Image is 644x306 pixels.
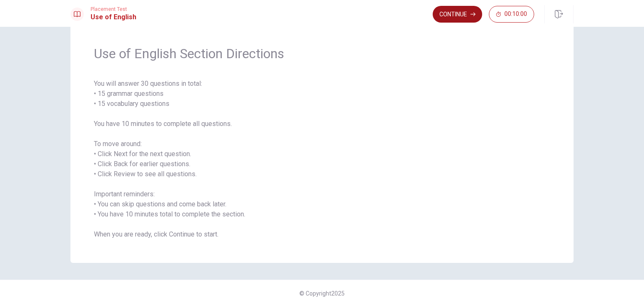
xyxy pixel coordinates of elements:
button: Continue [433,6,482,23]
span: You will answer 30 questions in total: • 15 grammar questions • 15 vocabulary questions You have ... [94,79,550,239]
h1: Use of English [91,12,136,22]
button: 00:10:00 [489,6,534,23]
span: © Copyright 2025 [299,290,345,297]
span: Placement Test [91,6,136,12]
span: 00:10:00 [504,11,527,18]
span: Use of English Section Directions [94,45,550,62]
